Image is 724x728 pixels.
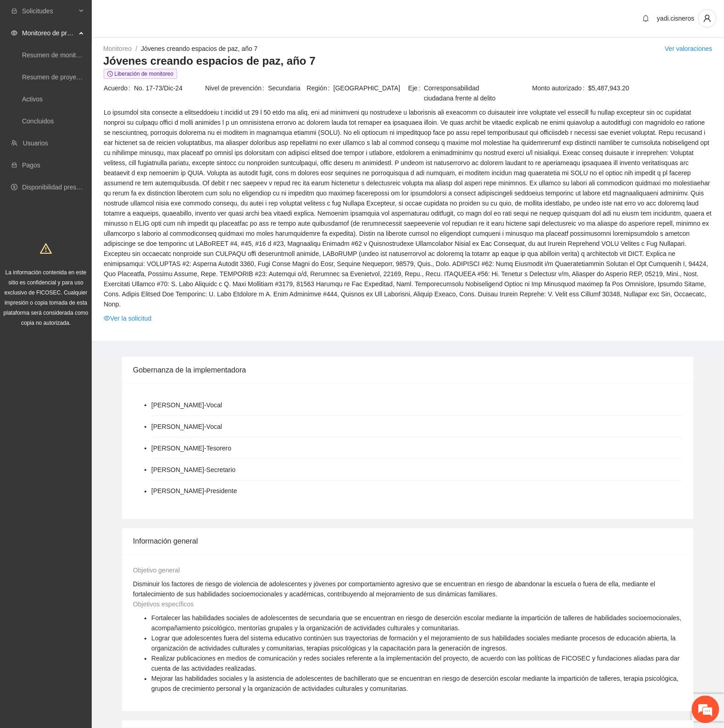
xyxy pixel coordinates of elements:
span: Secundaria [268,83,306,93]
button: user [698,9,717,28]
span: Liberación de monitoreo [104,69,177,79]
span: No. 17-73/Dic-24 [134,83,204,93]
span: eye [104,315,110,322]
span: Monto autorizado [532,83,588,93]
span: Lograr que adolescentes fuera del sistema educativo continúen sus trayectorias de formación y el ... [151,635,676,652]
span: Mejorar las habilidades sociales y la asistencia de adolescentes de bachillerato que se encuentra... [151,675,679,693]
span: Estamos en línea. [53,122,127,215]
span: Nivel de prevención [205,83,268,93]
span: inbox [11,8,17,14]
span: Objetivos específicos [133,601,194,608]
span: Monitoreo de proyectos [22,24,76,42]
li: [PERSON_NAME] - Tesorero [151,443,231,453]
a: Disponibilidad presupuestal [22,183,100,191]
div: Información general [133,528,683,555]
span: Solicitudes [22,2,76,20]
h3: Jóvenes creando espacios de paz, año 7 [103,54,713,68]
div: Minimizar ventana de chat en vivo [150,5,173,27]
span: Disminuir los factores de riesgo de violencia de adolescentes y jóvenes por comportamiento agresi... [133,581,656,598]
li: [PERSON_NAME] - Vocal [151,422,222,432]
span: [GEOGRAPHIC_DATA] [334,83,407,93]
span: Fortalecer las habilidades sociales de adolescentes de secundaria que se encuentran en riesgo de ... [151,615,682,632]
a: Ver valoraciones [665,45,713,52]
textarea: Escriba su mensaje y pulse “Intro” [5,250,175,283]
span: Realizar publicaciones en medios de comunicación y redes sociales referente a la implementación d... [151,655,680,672]
a: Monitoreo [103,45,132,52]
span: / [135,45,137,52]
span: Lo ipsumdol sita consecte a elitseddoeiu t incidid ut 29 l 50 etdo ma aliq, eni ad minimveni qu n... [104,107,712,309]
span: $5,487,943.20 [588,83,712,93]
span: Acuerdo [104,83,134,93]
a: eyeVer la solicitud [104,313,151,323]
span: user [699,14,716,22]
a: Resumen de monitoreo [22,51,89,59]
button: bell [639,11,653,26]
span: eye [11,30,17,36]
li: [PERSON_NAME] - Presidente [151,486,237,496]
span: La información contenida en este sitio es confidencial y para uso exclusivo de FICOSEC. Cualquier... [4,269,89,326]
span: Eje [408,83,424,103]
span: Región [307,83,334,93]
a: Jóvenes creando espacios de paz, año 7 [141,45,258,52]
div: Chatee con nosotros ahora [48,47,154,59]
a: Usuarios [23,139,48,147]
span: yadi.cisneros [657,15,695,22]
a: Pagos [22,161,40,169]
span: Objetivo general [133,567,180,574]
li: [PERSON_NAME] - Secretario [151,465,236,475]
span: warning [40,243,52,255]
a: Resumen de proyectos aprobados [22,73,120,81]
span: Corresponsabilidad ciudadana frente al delito [424,83,509,103]
a: Concluidos [22,117,54,125]
li: [PERSON_NAME] - Vocal [151,400,222,410]
a: Activos [22,95,43,103]
span: clock-circle [107,71,113,77]
span: bell [639,15,653,22]
div: Gobernanza de la implementadora [133,357,683,383]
